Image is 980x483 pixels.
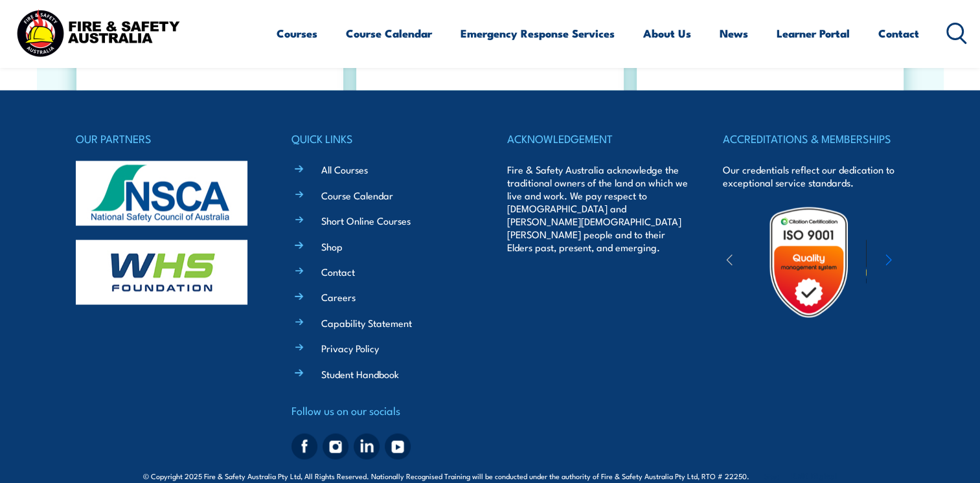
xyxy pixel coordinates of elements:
[291,401,473,419] h4: Follow us on our socials
[321,289,356,303] a: Careers
[76,161,247,225] img: nsca-logo-footer
[76,240,247,304] img: whs-logo-footer
[866,240,979,284] img: ewpa-logo
[321,213,411,227] a: Short Online Courses
[21,21,31,31] img: logo_orange.svg
[321,366,399,380] a: Student Handbook
[878,16,919,51] a: Contact
[321,264,355,278] a: Contact
[777,16,850,51] a: Learner Portal
[34,34,131,45] div: 域名: [DOMAIN_NAME]
[143,469,837,481] span: © Copyright 2025 Fire & Safety Australia Pty Ltd, All Rights Reserved. Nationally Recognised Trai...
[67,78,100,86] div: 域名概述
[76,129,257,147] h4: OUR PARTNERS
[21,34,31,45] img: website_grey.svg
[321,315,412,329] a: Capability Statement
[277,16,317,51] a: Courses
[321,162,368,175] a: All Courses
[507,163,689,253] p: Fire & Safety Australia acknowledge the traditional owners of the land on which we live and work....
[346,16,432,51] a: Course Calendar
[146,78,213,86] div: 关键词（按流量）
[764,470,837,480] span: Site:
[321,188,393,201] a: Course Calendar
[720,16,748,51] a: News
[132,76,142,87] img: tab_keywords_by_traffic_grey.svg
[52,76,63,87] img: tab_domain_overview_orange.svg
[291,129,473,147] h4: QUICK LINKS
[507,129,689,147] h4: ACKNOWLEDGEMENT
[321,341,379,354] a: Privacy Policy
[723,163,904,188] p: Our credentials reflect our dedication to exceptional service standards.
[321,239,343,253] a: Shop
[461,16,615,51] a: Emergency Response Services
[752,205,865,319] img: Untitled design (19)
[643,16,691,51] a: About Us
[36,21,63,31] div: v 4.0.25
[723,129,904,147] h4: ACCREDITATIONS & MEMBERSHIPS
[792,468,837,481] a: KND Digital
